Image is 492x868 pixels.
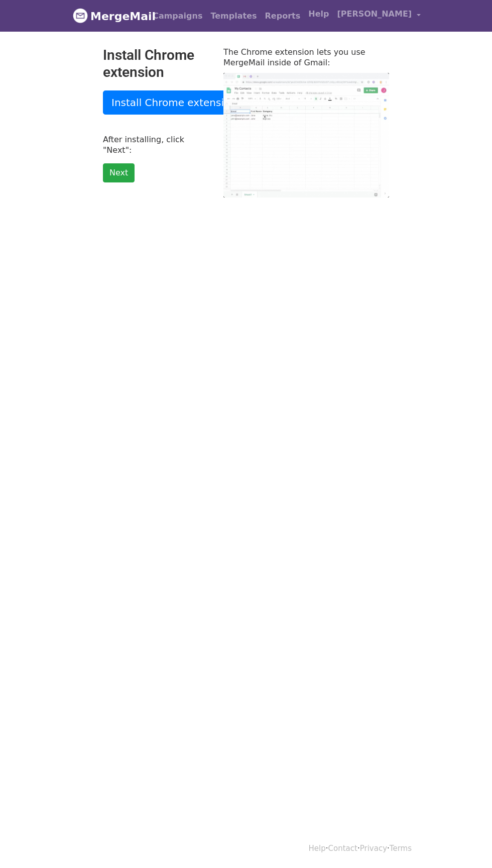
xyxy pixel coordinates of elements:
[206,6,261,26] a: Templates
[73,6,141,27] a: MergeMail
[390,844,412,853] a: Terms
[103,90,245,115] a: Install Chrome extension
[337,8,412,20] span: [PERSON_NAME]
[309,844,326,853] a: Help
[304,4,333,24] a: Help
[442,820,492,868] iframe: Chat Widget
[73,8,88,23] img: MergeMail logo
[360,844,387,853] a: Privacy
[261,6,305,26] a: Reports
[103,134,208,155] p: After installing, click "Next":
[103,47,208,80] h2: Install Chrome extension
[149,6,206,26] a: Campaigns
[328,844,357,853] a: Contact
[103,163,135,182] a: Next
[223,47,389,68] p: The Chrome extension lets you use MergeMail inside of Gmail:
[333,4,424,28] a: [PERSON_NAME]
